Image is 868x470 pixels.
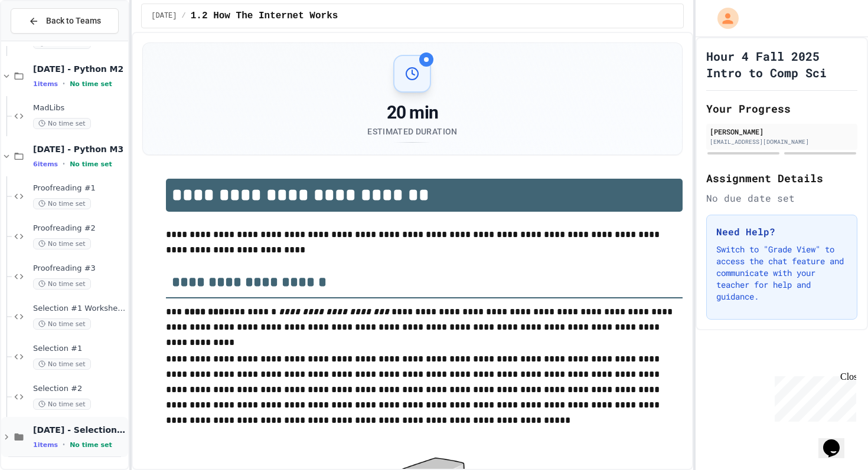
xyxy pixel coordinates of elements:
[33,384,126,394] span: Selection #2
[33,264,126,274] span: Proofreading #3
[33,425,126,435] span: [DATE] - Selection #2
[33,160,58,168] span: 6 items
[33,399,91,410] span: No time set
[182,11,186,21] span: /
[33,441,58,449] span: 1 items
[11,8,119,34] button: Back to Teams
[33,238,91,249] span: No time set
[33,304,126,314] span: Selection #1 Worksheet Verify
[710,126,854,137] div: [PERSON_NAME]
[706,191,857,205] div: No due date set
[70,160,112,168] span: No time set
[33,224,126,234] span: Proofreading #2
[33,118,91,129] span: No time set
[33,103,126,113] span: MadLibs
[33,359,91,370] span: No time set
[63,159,65,169] span: •
[63,440,65,449] span: •
[33,183,126,193] span: Proofreading #1
[151,11,177,21] span: August 20
[367,102,457,123] div: 20 min
[33,80,58,88] span: 1 items
[706,100,857,117] h2: Your Progress
[716,244,847,303] p: Switch to "Grade View" to access the chat feature and communicate with your teacher for help and ...
[191,9,338,23] span: 1.2 How The Internet Works
[63,79,65,88] span: •
[33,198,91,209] span: No time set
[367,126,457,137] div: Estimated Duration
[716,225,847,239] h3: Need Help?
[70,80,112,88] span: No time set
[706,170,857,186] h2: Assignment Details
[33,64,126,74] span: [DATE] - Python M2
[5,5,81,75] div: Chat with us now!Close
[33,278,91,290] span: No time set
[70,441,112,449] span: No time set
[818,423,856,458] iframe: chat widget
[33,144,126,155] span: [DATE] - Python M3
[33,344,126,354] span: Selection #1
[710,137,854,146] div: [EMAIL_ADDRESS][DOMAIN_NAME]
[770,372,856,422] iframe: chat widget
[33,318,91,330] span: No time set
[706,48,857,81] h1: Hour 4 Fall 2025 Intro to Comp Sci
[705,5,742,32] div: My Account
[46,15,101,27] span: Back to Teams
